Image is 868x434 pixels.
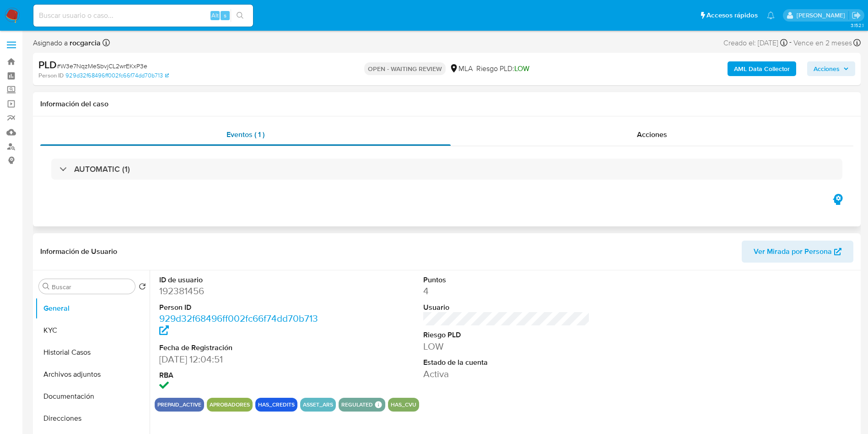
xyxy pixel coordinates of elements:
[35,407,150,429] button: Direcciones
[159,312,318,338] a: 929d32f68496ff002fc66f74dd70b713
[303,403,333,407] button: asset_ars
[159,302,326,313] dt: Person ID
[767,11,775,19] a: Notificaciones
[742,241,853,263] button: Ver Mirada por Persona
[797,11,848,20] p: rocio.garcia@mercadolibre.com
[734,61,790,76] b: AML Data Collector
[706,11,758,20] span: Accesos rápidos
[754,241,832,263] span: Ver Mirada por Persona
[35,363,150,385] button: Archivos adjuntos
[68,38,101,48] b: rocgarcia
[52,283,131,291] input: Buscar
[51,159,842,180] div: AUTOMATIC (1)
[789,37,792,49] span: -
[139,283,146,293] button: Volver al orden por defecto
[258,403,295,407] button: has_credits
[423,368,590,380] dd: Activa
[43,283,50,290] button: Buscar
[807,61,855,76] button: Acciones
[159,285,326,297] dd: 192381456
[391,403,416,407] button: has_cvu
[74,164,130,174] h3: AUTOMATIC (1)
[35,385,150,407] button: Documentación
[159,343,326,353] dt: Fecha de Registración
[35,319,150,341] button: KYC
[40,99,853,109] h1: Información del caso
[33,10,253,22] input: Buscar usuario o caso...
[423,302,590,313] dt: Usuario
[211,11,219,20] span: Alt
[159,370,326,380] dt: RBA
[224,11,226,20] span: s
[476,64,529,74] span: Riesgo PLD:
[423,285,590,297] dd: 4
[364,62,446,75] p: OPEN - WAITING REVIEW
[341,403,373,407] button: regulated
[514,63,529,74] span: LOW
[852,11,861,20] a: Salir
[423,275,590,285] dt: Puntos
[637,129,667,140] span: Acciones
[57,61,147,71] span: # W3e7NqzMeSbvjCL2wrEKxP3e
[38,71,64,80] b: Person ID
[814,61,840,76] span: Acciones
[723,37,787,49] div: Creado el: [DATE]
[40,247,117,256] h1: Información de Usuario
[226,129,264,140] span: Eventos ( 1 )
[159,275,326,285] dt: ID de usuario
[210,403,250,407] button: Aprobadores
[159,353,326,366] dd: [DATE] 12:04:51
[793,38,852,48] span: Vence en 2 meses
[65,71,169,80] a: 929d32f68496ff002fc66f74dd70b713
[449,64,473,74] div: MLA
[231,9,249,22] button: search-icon
[423,330,590,340] dt: Riesgo PLD
[157,403,201,407] button: prepaid_active
[38,57,57,72] b: PLD
[423,357,590,368] dt: Estado de la cuenta
[33,38,101,48] span: Asignado a
[35,341,150,363] button: Historial Casos
[423,340,590,353] dd: LOW
[728,61,796,76] button: AML Data Collector
[35,297,150,319] button: General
